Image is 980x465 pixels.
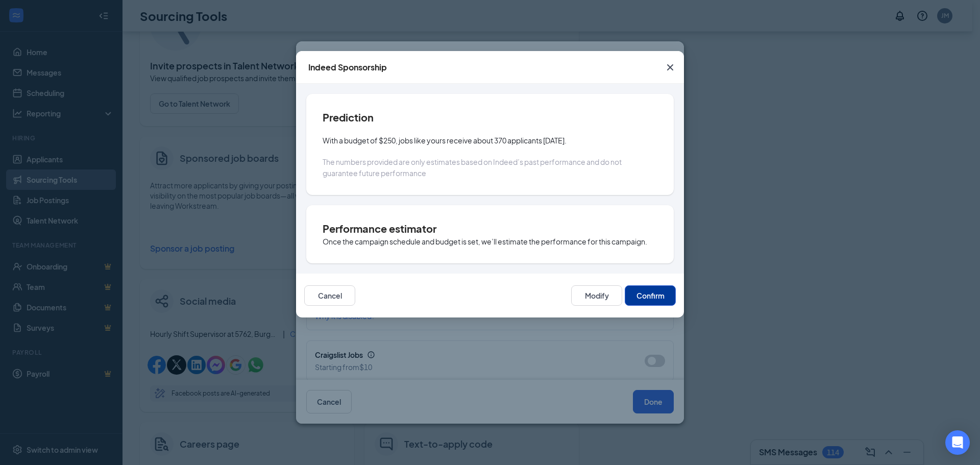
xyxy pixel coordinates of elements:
[323,110,657,125] h4: Prediction
[323,237,647,246] span: Once the campaign schedule and budget is set, we’ll estimate the performance for this campaign.
[656,51,684,84] button: Close
[571,285,622,306] button: Modify
[945,430,970,455] div: Open Intercom Messenger
[323,136,567,145] span: With a budget of $250, jobs like yours receive about 370 applicants [DATE].
[323,222,657,236] h4: Performance estimator
[323,157,622,178] span: The numbers provided are only estimates based on Indeed’s past performance and do not guarantee f...
[308,62,387,73] div: Indeed Sponsorship
[625,285,676,306] button: Confirm
[304,285,355,306] button: Cancel
[664,61,676,74] svg: Cross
